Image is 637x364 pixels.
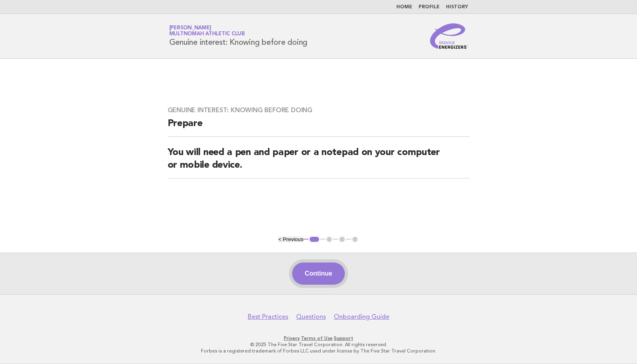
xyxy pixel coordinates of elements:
span: Multnomah Athletic Club [169,32,245,37]
h1: Genuine interest: Knowing before doing [169,26,308,46]
a: Privacy [284,335,300,341]
a: Questions [296,313,326,321]
a: Home [396,5,412,10]
a: History [446,5,468,10]
h2: Prepare [168,117,470,137]
a: Onboarding Guide [334,313,389,321]
a: [PERSON_NAME]Multnomah Athletic Club [169,25,245,36]
button: 1 [308,236,320,243]
button: Continue [292,262,345,285]
h2: You will need a pen and paper or a notepad on your computer or mobile device. [168,146,470,178]
a: Best Practices [248,313,288,321]
p: © 2025 The Five Star Travel Corporation. All rights reserved. [76,341,561,348]
img: Service Energizers [430,23,468,49]
a: Terms of Use [301,335,333,341]
h3: Genuine interest: Knowing before doing [168,106,470,114]
p: · · [76,335,561,341]
button: < Previous [278,236,303,242]
a: Support [334,335,353,341]
p: Forbes is a registered trademark of Forbes LLC used under license by The Five Star Travel Corpora... [76,348,561,354]
a: Profile [419,5,440,10]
